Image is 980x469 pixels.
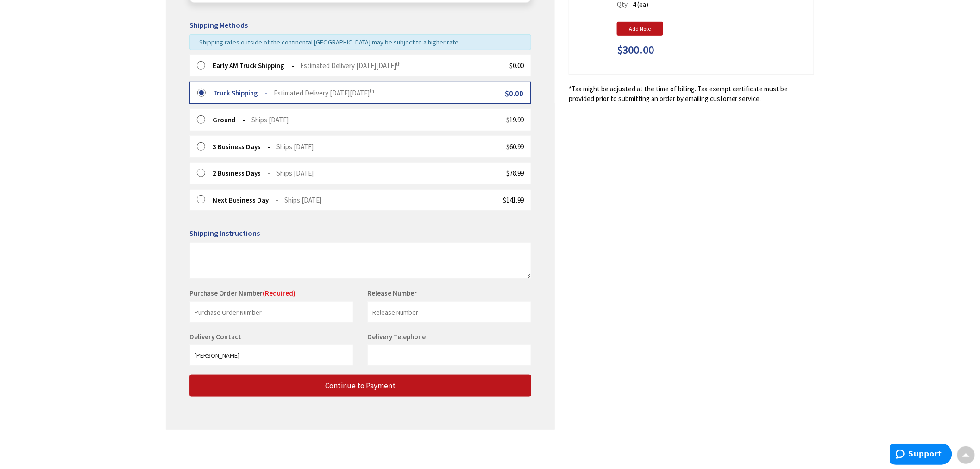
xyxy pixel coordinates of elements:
sup: th [370,88,374,94]
span: Estimated Delivery [DATE][DATE] [274,89,374,97]
span: Continue to Payment [325,380,396,391]
label: Delivery Contact [189,332,244,341]
span: Shipping rates outside of the continental [GEOGRAPHIC_DATA] may be subject to a higher rate. [199,38,460,46]
span: $0.00 [505,89,523,99]
sup: th [396,61,401,67]
label: Release Number [367,288,417,298]
: *Tax might be adjusted at the time of billing. Tax exempt certificate must be provided prior to s... [569,84,814,104]
strong: Early AM Truck Shipping [213,61,294,70]
strong: Next Business Day [213,196,278,204]
label: Delivery Telephone [367,332,428,341]
span: Ships [DATE] [251,115,289,124]
strong: 2 Business Days [213,169,270,177]
span: Estimated Delivery [DATE][DATE] [300,61,401,70]
span: $141.99 [503,196,524,204]
span: $300.00 [617,44,654,56]
strong: Ground [213,115,245,124]
input: Release Number [367,302,531,323]
span: $19.99 [506,115,524,124]
label: Purchase Order Number [189,288,295,298]
button: Continue to Payment [189,375,531,397]
span: (Required) [263,289,295,298]
span: $60.99 [506,142,524,151]
input: Purchase Order Number [189,302,353,323]
span: Ships [DATE] [276,169,314,177]
span: Shipping Instructions [189,228,260,238]
iframe: Opens a widget where you can find more information [890,444,952,467]
span: Ships [DATE] [284,196,321,204]
h5: Shipping Methods [189,21,531,30]
span: $78.99 [506,169,524,177]
span: $0.00 [509,61,524,70]
strong: Truck Shipping [213,89,268,97]
strong: 3 Business Days [213,142,270,151]
span: Ships [DATE] [276,142,314,151]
